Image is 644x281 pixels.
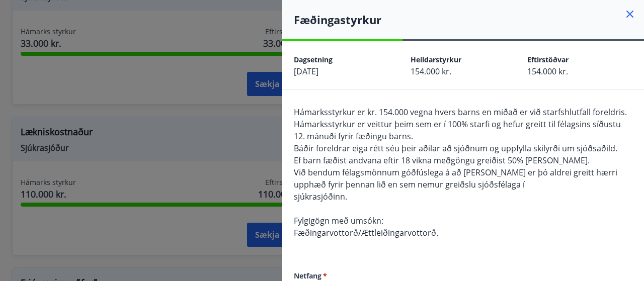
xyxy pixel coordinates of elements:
span: [DATE] [294,66,318,77]
span: Fæðingarvottorð/Ættleiðingarvottorð. [294,227,438,238]
span: 154.000 kr. [527,66,568,77]
label: Netfang [294,271,632,281]
span: Heildarstyrkur [411,55,461,64]
span: Fylgigögn með umsókn: [294,215,383,226]
h4: Fæðingastyrkur [294,12,644,27]
span: 154.000 kr. [411,66,451,77]
span: Hámarksstyrkur er veittur þeim sem er í 100% starfi og hefur greitt til félagsins síðustu 12. mán... [294,119,621,142]
span: Við bendum félagsmönnum góðfúslega á að [PERSON_NAME] er þó aldrei greitt hærri upphæð fyrir þenn... [294,167,617,190]
span: Eftirstöðvar [527,55,569,64]
span: Ef barn fæðist andvana eftir 18 vikna meðgöngu greiðist 50% [PERSON_NAME]. [294,155,590,166]
span: sjúkrasjóðinn. [294,191,347,202]
span: Dagsetning [294,55,333,64]
span: Hámarksstyrkur er kr. 154.000 vegna hvers barns en miðað er við starfshlutfall foreldris. [294,107,627,118]
span: Báðir foreldrar eiga rétt séu þeir aðilar að sjóðnum og uppfylla skilyrði um sjóðsaðild. [294,143,617,154]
